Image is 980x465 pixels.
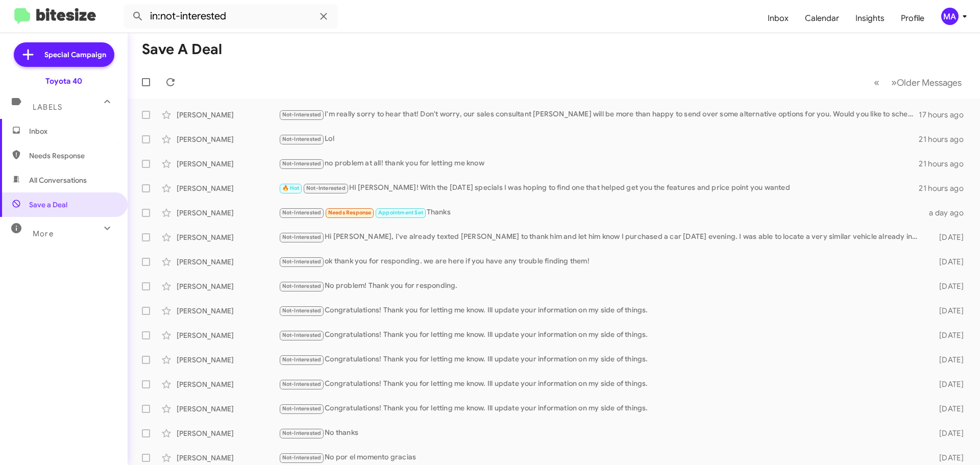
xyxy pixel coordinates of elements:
[923,330,972,340] div: [DATE]
[893,4,933,33] a: Profile
[279,109,919,120] div: I'm really sorry to hear that! Don't worry, our sales consultant [PERSON_NAME] will be more than ...
[29,126,116,136] span: Inbox
[919,134,972,144] div: 21 hours ago
[279,231,923,243] div: Hi [PERSON_NAME], I've already texted [PERSON_NAME] to thank him and let him know I purchased a c...
[282,307,322,314] span: Not-Interested
[124,4,338,29] input: Search
[14,42,114,67] a: Special Campaign
[33,103,62,112] span: Labels
[378,209,423,216] span: Appointment Set
[282,258,322,265] span: Not-Interested
[282,283,322,289] span: Not-Interested
[177,159,279,169] div: [PERSON_NAME]
[29,151,116,161] span: Needs Response
[282,111,322,118] span: Not-Interested
[279,305,923,316] div: Congratulations! Thank you for letting me know. Ill update your information on my side of things.
[897,77,962,88] span: Older Messages
[759,4,797,33] a: Inbox
[797,4,847,33] a: Calendar
[279,280,923,292] div: No problem! Thank you for responding.
[923,281,972,291] div: [DATE]
[177,232,279,242] div: [PERSON_NAME]
[282,136,322,142] span: Not-Interested
[279,158,919,169] div: no problem at all! thank you for letting me know
[282,356,322,363] span: Not-Interested
[868,72,968,93] nav: Page navigation example
[177,257,279,267] div: [PERSON_NAME]
[923,404,972,414] div: [DATE]
[847,4,893,33] a: Insights
[923,306,972,316] div: [DATE]
[282,185,300,191] span: 🔥 Hot
[177,404,279,414] div: [PERSON_NAME]
[177,355,279,365] div: [PERSON_NAME]
[282,209,322,216] span: Not-Interested
[177,330,279,340] div: [PERSON_NAME]
[29,200,67,210] span: Save a Deal
[282,405,322,412] span: Not-Interested
[142,41,222,58] h1: Save a Deal
[923,208,972,218] div: a day ago
[279,207,923,218] div: Thanks
[891,76,897,89] span: »
[282,454,322,461] span: Not-Interested
[923,428,972,438] div: [DATE]
[279,427,923,439] div: No thanks
[282,332,322,338] span: Not-Interested
[923,379,972,389] div: [DATE]
[282,381,322,387] span: Not-Interested
[868,72,886,93] button: Previous
[177,379,279,389] div: [PERSON_NAME]
[923,232,972,242] div: [DATE]
[282,430,322,436] span: Not-Interested
[919,159,972,169] div: 21 hours ago
[923,453,972,463] div: [DATE]
[45,76,82,86] div: Toyota 40
[885,72,968,93] button: Next
[29,175,87,185] span: All Conversations
[279,133,919,145] div: Lol
[33,229,54,238] span: More
[279,354,923,365] div: Congratulations! Thank you for letting me know. Ill update your information on my side of things.
[933,8,969,25] button: MA
[177,208,279,218] div: [PERSON_NAME]
[941,8,959,25] div: MA
[279,378,923,390] div: Congratulations! Thank you for letting me know. Ill update your information on my side of things.
[923,355,972,365] div: [DATE]
[177,453,279,463] div: [PERSON_NAME]
[923,257,972,267] div: [DATE]
[177,306,279,316] div: [PERSON_NAME]
[177,110,279,120] div: [PERSON_NAME]
[282,160,322,167] span: Not-Interested
[177,183,279,193] div: [PERSON_NAME]
[279,256,923,267] div: ok thank you for responding. we are here if you have any trouble finding them!
[177,134,279,144] div: [PERSON_NAME]
[279,329,923,341] div: Congratulations! Thank you for letting me know. Ill update your information on my side of things.
[874,76,879,89] span: «
[279,403,923,414] div: Congratulations! Thank you for letting me know. Ill update your information on my side of things.
[44,50,106,60] span: Special Campaign
[328,209,372,216] span: Needs Response
[279,182,919,194] div: HI [PERSON_NAME]! With the [DATE] specials I was hoping to find one that helped get you the featu...
[282,234,322,240] span: Not-Interested
[279,452,923,463] div: No por el momento gracias
[177,281,279,291] div: [PERSON_NAME]
[177,428,279,438] div: [PERSON_NAME]
[919,110,972,120] div: 17 hours ago
[919,183,972,193] div: 21 hours ago
[306,185,346,191] span: Not-Interested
